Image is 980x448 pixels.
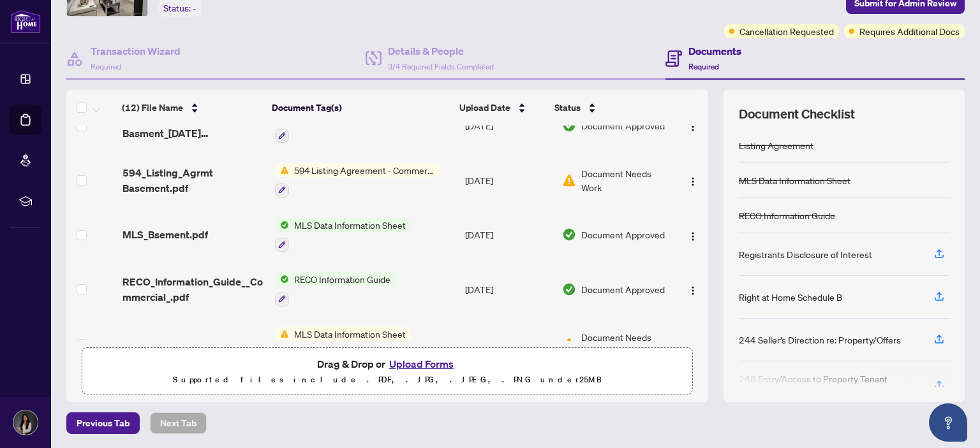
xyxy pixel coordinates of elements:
[683,115,703,136] button: Logo
[388,62,494,71] span: 3/4 Required Fields Completed
[275,327,289,341] img: Status Icon
[460,262,557,317] td: [DATE]
[549,90,665,126] th: Status
[739,173,850,187] div: MLS Data Information Sheet
[562,337,576,351] img: Document Status
[739,208,835,222] div: RECO Information Guide
[562,119,576,133] img: Document Status
[454,90,549,126] th: Upload Date
[554,101,581,115] span: Status
[460,98,557,153] td: [DATE]
[10,10,41,33] img: logo
[91,43,181,59] h4: Transaction Wizard
[91,62,121,71] span: Required
[688,231,698,242] img: Logo
[562,228,576,242] img: Document Status
[275,218,411,252] button: Status IconMLS Data Information Sheet
[739,333,901,347] div: 244 Seller’s Direction re: Property/Offers
[688,122,698,132] img: Logo
[581,330,669,358] span: Document Needs Work
[90,372,685,387] p: Supported files include .PDF, .JPG, .JPEG, .PNG under 25 MB
[688,340,698,350] img: Logo
[581,119,665,133] span: Document Approved
[122,227,208,242] span: MLS_Bsement.pdf
[739,105,855,123] span: Document Checklist
[385,356,457,372] button: Upload Forms
[122,274,265,305] span: RECO_Information_Guide__Commercial_.pdf
[739,290,842,304] div: Right at Home Schedule B
[275,272,396,307] button: Status IconRECO Information Guide
[460,208,557,263] td: [DATE]
[275,218,289,232] img: Status Icon
[66,412,140,434] button: Previous Tab
[275,108,440,143] button: Status Icon594 Listing Agreement - Commercial - Landlord Designated Representation Agreement Auth...
[122,110,265,141] span: [STREET_ADDRESS] Basment_[DATE] 20_25_40.pdf
[122,101,183,115] span: (12) File Name
[581,166,669,194] span: Document Needs Work
[13,410,38,435] img: Profile Icon
[929,403,967,442] button: Open asap
[77,413,130,433] span: Previous Tab
[289,218,411,232] span: MLS Data Information Sheet
[688,43,741,59] h4: Documents
[688,62,719,71] span: Required
[459,101,510,115] span: Upload Date
[683,279,703,300] button: Logo
[683,224,703,245] button: Logo
[317,356,457,372] span: Drag & Drop or
[82,348,692,395] span: Drag & Drop orUpload FormsSupported files include .PDF, .JPG, .JPEG, .PNG under25MB
[562,173,576,187] img: Document Status
[122,336,205,352] span: MLS Bsement.pdf
[581,228,665,242] span: Document Approved
[289,327,411,341] span: MLS Data Information Sheet
[739,138,813,152] div: Listing Agreement
[859,24,960,38] span: Requires Additional Docs
[739,247,872,261] div: Registrants Disclosure of Interest
[275,272,289,286] img: Status Icon
[388,43,494,59] h4: Details & People
[460,153,557,208] td: [DATE]
[275,163,440,198] button: Status Icon594 Listing Agreement - Commercial - Landlord Designated Representation Agreement Auth...
[289,272,396,286] span: RECO Information Guide
[683,334,703,354] button: Logo
[683,170,703,191] button: Logo
[289,163,440,177] span: 594 Listing Agreement - Commercial - Landlord Designated Representation Agreement Authority to Of...
[562,282,576,296] img: Document Status
[193,3,196,14] span: -
[688,177,698,187] img: Logo
[275,163,289,177] img: Status Icon
[688,285,698,296] img: Logo
[460,317,557,372] td: [DATE]
[150,412,207,434] button: Next Tab
[581,282,665,296] span: Document Approved
[739,24,834,38] span: Cancellation Requested
[122,165,265,196] span: 594_Listing_Agrmt Basement.pdf
[275,327,411,361] button: Status IconMLS Data Information Sheet
[117,90,267,126] th: (12) File Name
[267,90,454,126] th: Document Tag(s)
